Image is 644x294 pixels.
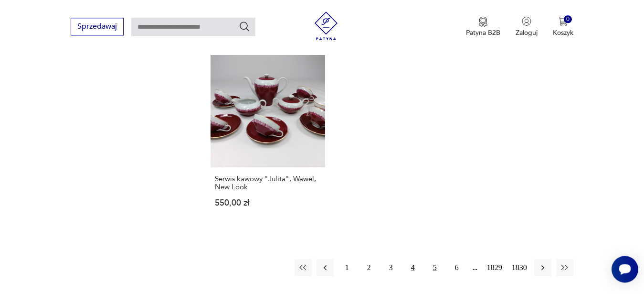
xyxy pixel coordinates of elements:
[522,16,531,26] img: Ikonka użytkownika
[71,18,124,35] button: Sprzedawaj
[466,28,500,37] p: Patyna B2B
[312,11,340,40] img: Patyna - sklep z meblami i dekoracjami vintage
[71,24,124,31] a: Sprzedawaj
[516,16,538,37] button: Zaloguj
[466,16,500,37] a: Ikona medaluPatyna B2B
[466,16,500,37] button: Patyna B2B
[448,259,465,276] button: 6
[485,259,505,276] button: 1829
[553,16,573,37] button: 0Koszyk
[239,21,250,32] button: Szukaj
[564,15,572,23] div: 0
[215,199,321,207] p: 550,00 zł
[553,28,573,37] p: Koszyk
[478,16,488,27] img: Ikona medalu
[426,259,443,276] button: 5
[382,259,400,276] button: 3
[360,259,378,276] button: 2
[558,16,568,26] img: Ikona koszyka
[404,259,422,276] button: 4
[509,259,529,276] button: 1830
[612,256,638,283] iframe: Smartsupp widget button
[215,175,321,191] h3: Serwis kawowy "Julita", Wawel, New Look
[211,53,325,226] a: Serwis kawowy "Julita", Wawel, New LookSerwis kawowy "Julita", Wawel, New Look550,00 zł
[516,28,538,37] p: Zaloguj
[338,259,356,276] button: 1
